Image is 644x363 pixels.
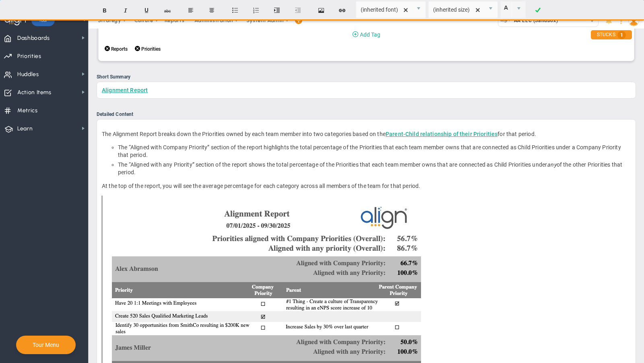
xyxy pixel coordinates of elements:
span: Current selected color is rgba(255, 255, 255, 0) [500,1,526,18]
img: 48978.Person.photo [628,15,639,26]
span: Reports [161,12,189,29]
li: Announcements [603,12,615,29]
p: At the top of the report, you will see the average percentage for each category across all member... [102,182,631,190]
button: Insert hyperlink [332,3,352,18]
span: Reports [111,46,128,52]
input: Font Name [356,2,412,18]
li: The “Aligned with Company Priority” section of the report highlights the total percentage of the ... [118,144,631,159]
span: Add Tag [360,31,380,38]
span: select [586,15,598,27]
button: Insert image [312,3,331,18]
div: STUCKS [591,30,632,39]
em: any [547,161,556,168]
span: select [512,2,525,18]
p: The Alignment Report breaks down the Priorities owned by each team member into two categories bas... [102,130,631,138]
button: Align text left [181,3,200,18]
button: Priorities [135,45,161,53]
span: 1 [617,31,626,39]
button: Indent [267,3,287,18]
li: Help & Frequently Asked Questions (FAQ) [615,12,627,29]
button: Italic [116,3,135,18]
a: Done! [528,3,547,18]
span: Action Items [17,84,52,101]
button: Underline [137,3,156,18]
span: Dashboards [17,30,50,47]
button: Strikethrough [158,3,177,18]
button: Insert ordered list [246,3,266,18]
button: Insert unordered list [225,3,245,18]
div: Short Summary [97,73,636,81]
span: Priorities [141,46,161,52]
button: Add Tag [105,28,628,41]
a: Alignment Report [102,87,148,93]
span: select [484,2,497,18]
span: select [412,2,425,18]
span: Priorities [17,48,41,65]
button: Bold [95,3,114,18]
a: Parent-Child relationship of their Priorities [386,131,497,137]
button: Reports [105,45,128,53]
span: Metrics [17,102,38,119]
button: Center text [202,3,221,18]
input: Font Size [429,2,484,18]
li: The “Aligned with any Priority” section of the report shows the total percentage of the Prioritie... [118,161,631,176]
span: Learn [17,120,33,137]
button: Tour Menu [30,341,62,349]
div: Detailed Content [97,111,636,118]
span: Huddles [17,66,39,83]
